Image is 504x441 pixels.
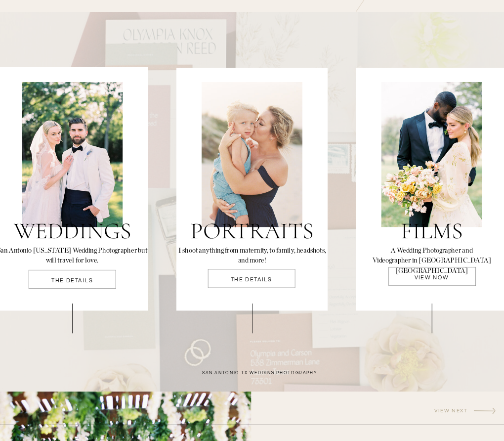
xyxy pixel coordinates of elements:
[388,275,475,282] a: VIEW NOW
[208,277,295,284] a: THE DETAILS
[189,219,315,247] a: Portraits
[10,219,135,247] a: Weddings
[144,370,376,380] h2: San antonio tx wedding photography
[369,219,495,247] a: films
[29,278,116,289] a: THE DETAILS
[377,408,467,415] a: View next
[176,246,328,265] a: I shoot anything from maternity, to family, headshots, and more!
